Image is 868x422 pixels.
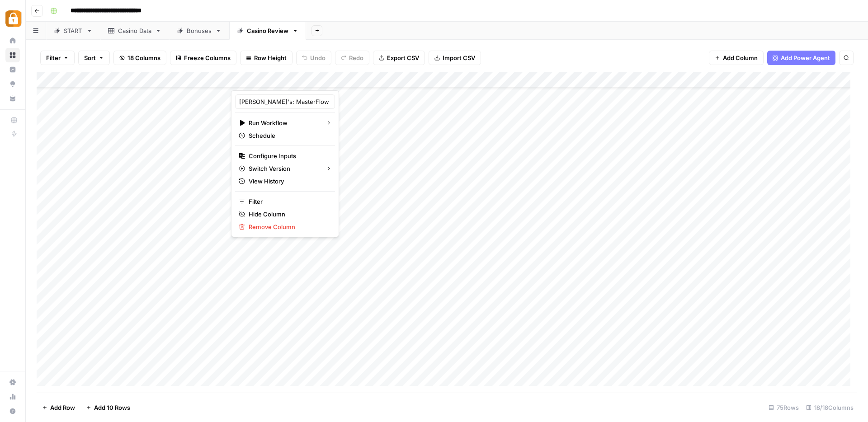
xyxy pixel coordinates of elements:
[429,51,481,65] button: Import CSV
[296,51,331,65] button: Undo
[723,53,758,62] span: Add Column
[373,51,425,65] button: Export CSV
[5,33,20,48] a: Home
[5,62,20,77] a: Insights
[100,22,169,40] a: Casino Data
[229,22,306,40] a: Casino Review
[46,22,100,40] a: START
[5,404,20,418] button: Help + Support
[169,22,229,40] a: Bonuses
[247,26,288,35] div: Casino Review
[802,400,857,415] div: 18/18 Columns
[709,51,764,65] button: Add Column
[84,53,96,62] span: Sort
[5,7,20,30] button: Workspace: Adzz
[80,400,136,415] button: Add 10 Rows
[767,51,835,65] button: Add Power Agent
[40,51,75,65] button: Filter
[113,51,166,65] button: 18 Columns
[37,400,80,415] button: Add Row
[387,53,419,62] span: Export CSV
[94,403,130,412] span: Add 10 Rows
[78,51,110,65] button: Sort
[5,48,20,62] a: Browse
[443,53,475,62] span: Import CSV
[127,53,160,62] span: 18 Columns
[249,222,328,231] span: Remove Column
[249,131,328,140] span: Schedule
[335,51,369,65] button: Redo
[249,210,328,219] span: Hide Column
[5,77,20,91] a: Opportunities
[349,53,363,62] span: Redo
[781,53,830,62] span: Add Power Agent
[170,51,236,65] button: Freeze Columns
[5,10,22,27] img: Adzz Logo
[249,177,328,186] span: View History
[46,53,61,62] span: Filter
[187,26,212,35] div: Bonuses
[249,118,319,127] span: Run Workflow
[118,26,151,35] div: Casino Data
[310,53,325,62] span: Undo
[249,197,328,206] span: Filter
[50,403,75,412] span: Add Row
[5,91,20,106] a: Your Data
[765,400,802,415] div: 75 Rows
[5,375,20,389] a: Settings
[249,151,328,160] span: Configure Inputs
[5,389,20,404] a: Usage
[64,26,83,35] div: START
[254,53,287,62] span: Row Height
[249,164,319,173] span: Switch Version
[184,53,231,62] span: Freeze Columns
[240,51,292,65] button: Row Height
